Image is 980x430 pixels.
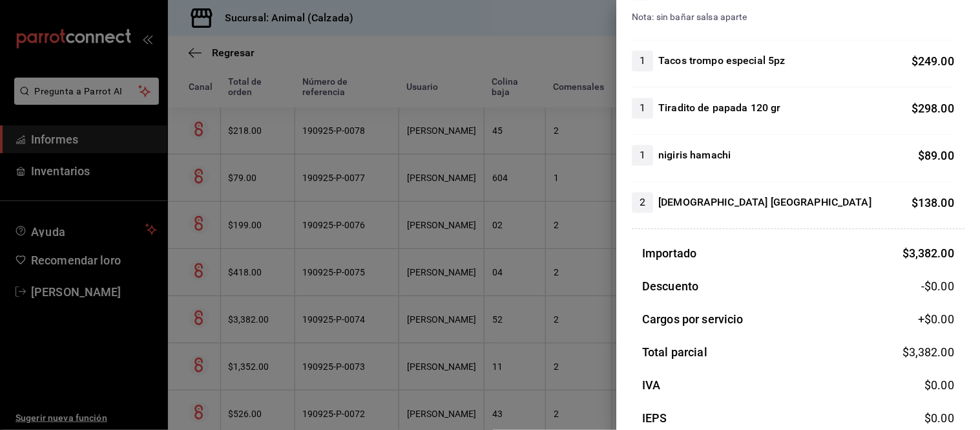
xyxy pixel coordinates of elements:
font: 3,382.00 [909,345,954,359]
font: $ [912,102,918,115]
font: 89.00 [924,149,954,162]
font: 0.00 [931,378,954,392]
font: [DEMOGRAPHIC_DATA] [GEOGRAPHIC_DATA] [658,196,871,208]
font: 249.00 [918,54,954,68]
font: Descuento [642,279,698,293]
font: $ [918,149,924,162]
font: 298.00 [918,102,954,115]
font: 1 [640,102,645,114]
font: 1 [640,149,645,161]
font: 3,382.00 [909,246,954,260]
font: IEPS [642,411,667,425]
font: +$ [918,312,931,326]
font: 1 [640,54,645,67]
font: -$0.00 [921,279,954,293]
font: 0.00 [931,411,954,425]
font: $ [902,345,909,359]
font: nigiris hamachi [658,149,731,161]
font: Tiradito de papada 120 gr [658,102,780,114]
font: $ [924,411,931,425]
font: Tacos trompo especial 5pz [658,54,785,67]
font: Importado [642,246,696,260]
font: 2 [640,196,645,208]
font: 138.00 [918,196,954,210]
font: $ [924,378,931,392]
font: Nota: sin bañar salsa aparte [632,12,747,22]
font: $ [902,246,909,260]
font: $ [912,54,918,68]
font: Cargos por servicio [642,312,744,326]
font: 0.00 [931,312,954,326]
font: IVA [642,378,660,392]
font: Total parcial [642,345,707,359]
font: $ [912,196,918,210]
